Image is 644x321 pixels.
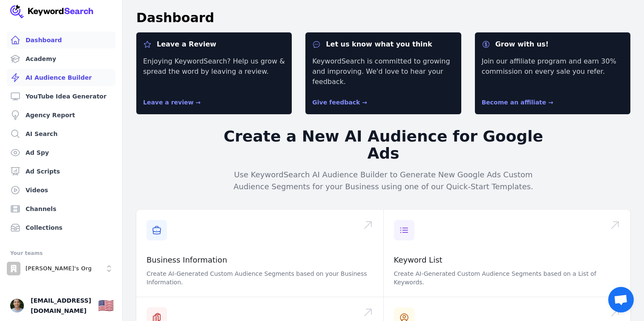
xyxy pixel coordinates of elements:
[482,99,553,106] a: Become an affiliate
[7,50,115,67] a: Academy
[10,248,112,258] div: Your teams
[7,200,115,217] a: Channels
[31,295,91,316] span: [EMAIL_ADDRESS][DOMAIN_NAME]
[26,265,92,272] p: [PERSON_NAME]'s Org
[7,262,20,275] img: Greg's Org
[394,255,443,264] a: Keyword List
[7,69,115,86] a: AI Audience Builder
[10,5,94,18] img: Your Company
[7,262,116,275] button: Open organization switcher
[482,39,624,49] dt: Grow with us!
[608,287,634,312] div: Open chat
[136,10,214,26] h1: Dashboard
[220,169,547,193] p: Use KeywordSearch AI Audience Builder to Generate New Google Ads Custom Audience Segments for you...
[482,56,624,87] p: Join our affiliate program and earn 30% commission on every sale you refer.
[7,144,115,161] a: Ad Spy
[7,32,115,49] a: Dashboard
[362,99,367,106] span: →
[312,99,367,106] a: Give feedback
[7,182,115,199] a: Videos
[10,299,24,312] img: Gregory Kopyltsov
[98,298,114,313] div: 🇺🇸
[7,219,115,236] a: Collections
[548,99,553,106] span: →
[143,99,201,106] a: Leave a review
[220,128,547,162] h2: Create a New AI Audience for Google Ads
[7,125,115,142] a: AI Search
[143,39,285,49] dt: Leave a Review
[7,88,115,105] a: YouTube Idea Generator
[10,299,24,312] button: Open user button
[7,163,115,180] a: Ad Scripts
[98,297,114,314] button: 🇺🇸
[147,255,227,264] a: Business Information
[312,39,454,49] dt: Let us know what you think
[143,56,285,87] p: Enjoying KeywordSearch? Help us grow & spread the word by leaving a review.
[7,107,115,124] a: Agency Report
[312,56,454,87] p: KeywordSearch is committed to growing and improving. We'd love to hear your feedback.
[195,99,201,106] span: →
